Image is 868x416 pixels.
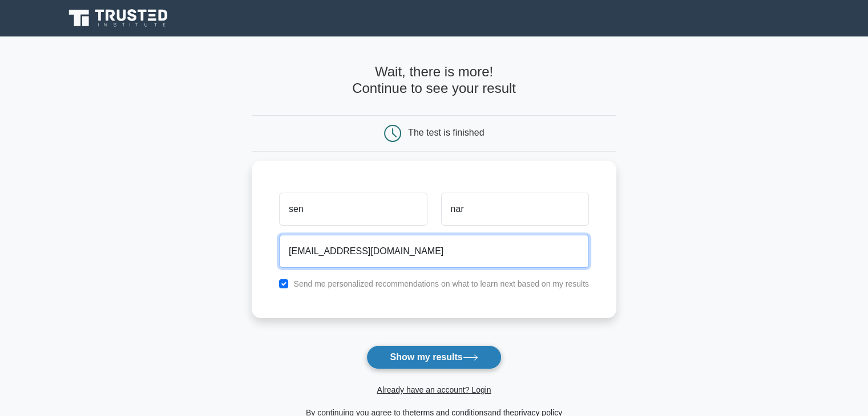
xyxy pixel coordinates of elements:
button: Show my results [366,345,501,369]
input: Email [279,235,589,268]
input: Last name [441,193,589,226]
input: First name [279,193,427,226]
a: Already have an account? Login [377,385,491,394]
label: Send me personalized recommendations on what to learn next based on my results [293,279,589,288]
h4: Wait, there is more! Continue to see your result [252,64,616,97]
div: The test is finished [408,128,484,137]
